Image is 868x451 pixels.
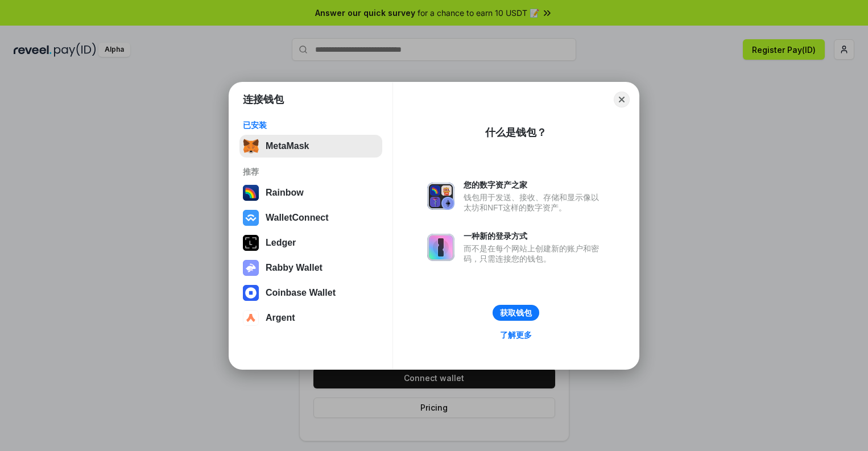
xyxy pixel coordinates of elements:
img: svg+xml,%3Csvg%20fill%3D%22none%22%20height%3D%2233%22%20viewBox%3D%220%200%2035%2033%22%20width%... [243,138,259,154]
div: WalletConnect [266,213,329,223]
button: 获取钱包 [493,305,539,321]
div: 而不是在每个网站上创建新的账户和密码，只需连接您的钱包。 [464,243,605,264]
button: Rainbow [239,181,382,204]
button: Argent [239,307,382,329]
button: WalletConnect [239,206,382,229]
div: 什么是钱包？ [485,126,547,139]
img: svg+xml,%3Csvg%20width%3D%22120%22%20height%3D%22120%22%20viewBox%3D%220%200%20120%20120%22%20fil... [243,185,259,201]
h1: 连接钱包 [243,93,284,106]
div: 一种新的登录方式 [464,231,605,241]
img: svg+xml,%3Csvg%20xmlns%3D%22http%3A%2F%2Fwww.w3.org%2F2000%2Fsvg%22%20width%3D%2228%22%20height%3... [243,235,259,251]
div: 钱包用于发送、接收、存储和显示像以太坊和NFT这样的数字资产。 [464,192,605,213]
div: MetaMask [266,141,309,151]
img: svg+xml,%3Csvg%20xmlns%3D%22http%3A%2F%2Fwww.w3.org%2F2000%2Fsvg%22%20fill%3D%22none%22%20viewBox... [427,234,454,261]
div: 您的数字资产之家 [464,180,605,190]
div: Ledger [266,238,296,248]
img: svg+xml,%3Csvg%20xmlns%3D%22http%3A%2F%2Fwww.w3.org%2F2000%2Fsvg%22%20fill%3D%22none%22%20viewBox... [427,183,454,210]
button: Ledger [239,231,382,254]
div: Coinbase Wallet [266,288,336,298]
button: Coinbase Wallet [239,282,382,304]
div: Rainbow [266,188,304,198]
a: 了解更多 [493,328,539,342]
div: 已安装 [243,120,379,130]
div: 获取钱包 [500,308,532,318]
button: Close [614,92,630,107]
div: Argent [266,313,295,323]
img: svg+xml,%3Csvg%20width%3D%2228%22%20height%3D%2228%22%20viewBox%3D%220%200%2028%2028%22%20fill%3D... [243,285,259,301]
div: Rabby Wallet [266,263,323,273]
img: svg+xml,%3Csvg%20width%3D%2228%22%20height%3D%2228%22%20viewBox%3D%220%200%2028%2028%22%20fill%3D... [243,310,259,326]
div: 了解更多 [500,330,532,340]
div: 推荐 [243,167,379,177]
button: Rabby Wallet [239,256,382,279]
img: svg+xml,%3Csvg%20xmlns%3D%22http%3A%2F%2Fwww.w3.org%2F2000%2Fsvg%22%20fill%3D%22none%22%20viewBox... [243,260,259,276]
button: MetaMask [239,135,382,158]
img: svg+xml,%3Csvg%20width%3D%2228%22%20height%3D%2228%22%20viewBox%3D%220%200%2028%2028%22%20fill%3D... [243,210,259,226]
